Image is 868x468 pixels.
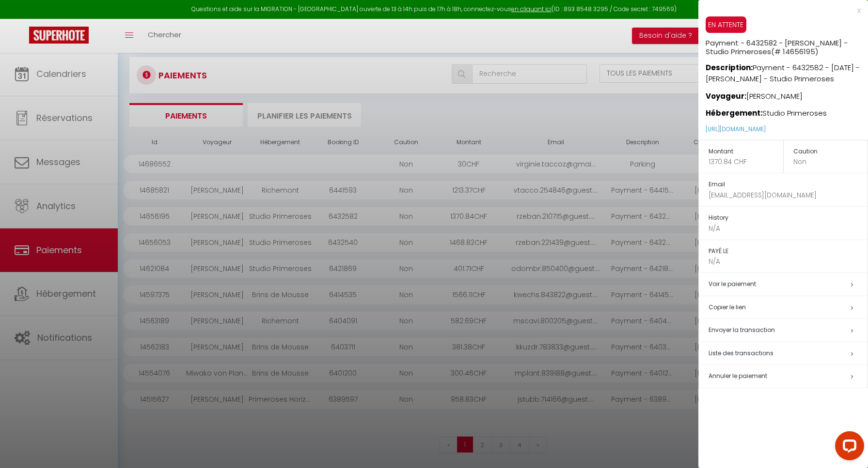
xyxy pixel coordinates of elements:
p: Studio Primeroses [706,102,868,119]
strong: Description: [706,62,753,73]
h5: Caution [793,146,868,157]
p: [EMAIL_ADDRESS][DOMAIN_NAME] [709,190,868,200]
p: [PERSON_NAME] [706,85,868,102]
h5: History [709,212,868,224]
p: N/A [709,224,868,234]
h5: PAYÉ LE [709,246,868,257]
span: Liste des transactions [709,349,773,357]
span: Annuler le paiement [709,372,767,380]
h5: Montant [709,146,783,157]
span: (# 14656195) [771,46,819,57]
h5: Copier le lien [709,302,868,313]
span: Envoyer la transaction [709,326,775,334]
div: x [698,5,861,16]
p: 1370.84 CHF [709,157,783,167]
p: N/A [709,257,868,267]
strong: Hébergement: [706,108,762,118]
p: Payment - 6432582 - [DATE] - [PERSON_NAME] - Studio Primeroses [706,56,868,85]
h5: Email [709,179,868,190]
h5: Payment - 6432582 - [PERSON_NAME] - Studio Primeroses [706,33,868,56]
a: Voir le paiement [709,280,756,288]
span: EN ATTENTE [706,16,746,33]
iframe: LiveChat chat widget [827,427,868,468]
a: [URL][DOMAIN_NAME] [706,125,766,133]
strong: Voyageur: [706,91,746,101]
p: Non [793,157,868,167]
